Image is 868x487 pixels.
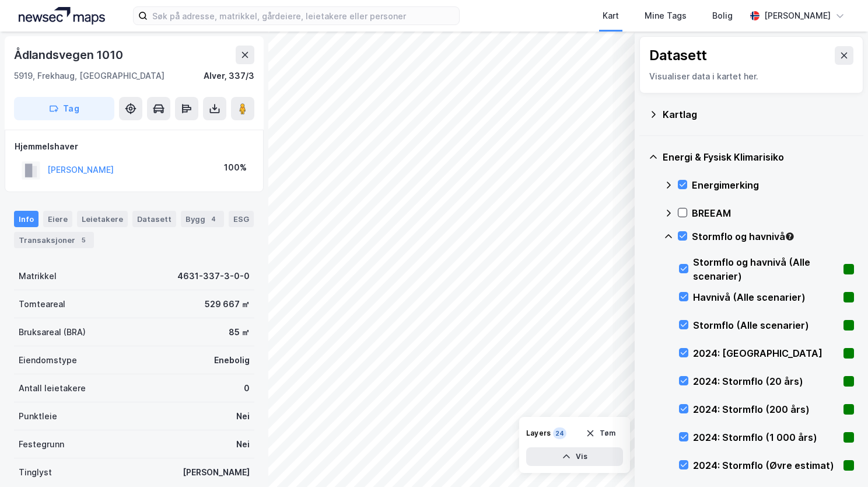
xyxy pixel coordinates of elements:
[205,297,250,311] div: 529 667 ㎡
[663,150,854,164] div: Energi & Fysisk Klimarisiko
[19,325,86,339] div: Bruksareal (BRA)
[132,211,176,227] div: Datasett
[19,7,105,25] img: logo.a4113a55bc3d86da70a041830d287a7e.svg
[603,9,619,23] div: Kart
[712,9,733,23] div: Bolig
[19,465,52,479] div: Tinglyst
[526,447,623,466] button: Vis
[208,213,219,225] div: 4
[77,211,128,227] div: Leietakere
[244,381,250,395] div: 0
[692,229,854,243] div: Stormflo og havnivå
[19,381,86,395] div: Antall leietakere
[177,269,250,283] div: 4631-337-3-0-0
[693,318,839,332] div: Stormflo (Alle scenarier)
[663,107,854,121] div: Kartlag
[236,437,250,451] div: Nei
[15,140,254,154] div: Hjemmelshaver
[229,211,254,227] div: ESG
[649,69,853,84] div: Visualiser data i kartet her.
[43,211,72,227] div: Eiere
[693,346,839,360] div: 2024: [GEOGRAPHIC_DATA]
[553,427,566,439] div: 24
[224,161,247,175] div: 100%
[183,465,250,479] div: [PERSON_NAME]
[649,46,707,65] div: Datasett
[526,429,551,438] div: Layers
[14,232,94,248] div: Transaksjoner
[14,97,114,120] button: Tag
[764,9,831,23] div: [PERSON_NAME]
[693,255,839,283] div: Stormflo og havnivå (Alle scenarier)
[204,69,254,83] div: Alver, 337/3
[148,7,459,25] input: Søk på adresse, matrikkel, gårdeiere, leietakere eller personer
[19,437,64,451] div: Festegrunn
[181,211,224,227] div: Bygg
[810,431,868,487] iframe: Chat Widget
[19,353,77,367] div: Eiendomstype
[645,9,687,23] div: Mine Tags
[14,211,38,227] div: Info
[692,206,854,220] div: BREEAM
[78,234,89,246] div: 5
[214,353,250,367] div: Enebolig
[693,402,839,416] div: 2024: Stormflo (200 års)
[693,458,839,472] div: 2024: Stormflo (Øvre estimat)
[578,424,623,443] button: Tøm
[19,269,57,283] div: Matrikkel
[14,46,125,64] div: Ådlandsvegen 1010
[692,178,854,192] div: Energimerking
[693,374,839,388] div: 2024: Stormflo (20 års)
[693,290,839,304] div: Havnivå (Alle scenarier)
[693,430,839,444] div: 2024: Stormflo (1 000 års)
[19,297,65,311] div: Tomteareal
[229,325,250,339] div: 85 ㎡
[236,409,250,423] div: Nei
[19,409,57,423] div: Punktleie
[14,69,164,83] div: 5919, Frekhaug, [GEOGRAPHIC_DATA]
[785,231,795,242] div: Tooltip anchor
